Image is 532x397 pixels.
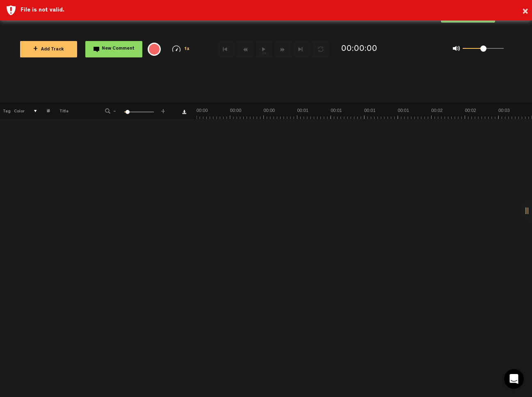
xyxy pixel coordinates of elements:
div: Open Intercom Messenger [504,369,524,389]
button: Go to beginning [218,41,235,57]
div: 1x [164,46,197,52]
th: # [37,103,50,119]
span: New Comment [102,47,135,51]
span: + [33,46,38,52]
button: × [522,4,528,20]
div: File is not valid. [21,6,526,14]
button: Go to end [294,41,310,57]
span: 1x [184,47,190,52]
span: Add Track [33,48,64,52]
button: New Comment [85,41,142,57]
a: Download comments [182,110,186,114]
img: speedometer.svg [172,46,180,52]
button: 1x [256,41,272,57]
th: Color [12,103,25,119]
span: + [160,107,167,112]
button: +Add Track [20,41,77,57]
button: Loop [313,41,329,57]
button: Rewind [237,41,253,57]
button: Fast Forward [275,41,291,57]
span: - [112,107,118,112]
div: {{ tooltip_message }} [148,43,161,56]
th: Title [50,103,94,119]
div: 00:00:00 [341,43,377,55]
